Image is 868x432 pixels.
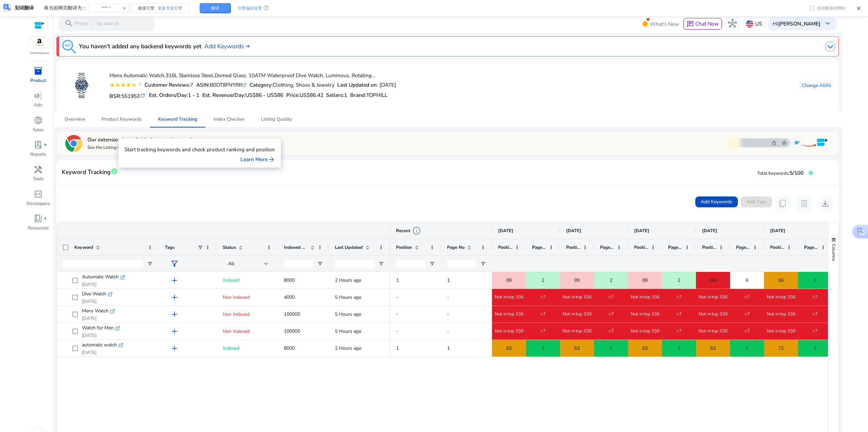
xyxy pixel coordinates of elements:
[608,311,614,317] span: >7
[34,116,42,125] span: donut_small
[33,176,44,183] p: Tools
[188,91,199,99] span: 1 - 1
[396,277,399,283] span: 1
[767,311,796,317] span: Not in top 336
[631,294,660,300] span: Not in top 336
[170,293,179,302] span: add
[678,273,680,287] span: 2
[335,328,361,334] span: 5 Hours ago
[26,213,50,237] a: book_4fiber_manual_recordResources
[366,91,387,99] span: TOPHILL
[574,341,580,355] span: 63
[87,145,194,151] p: See the Listing Quality score without leaving Amazon.
[26,90,50,114] a: campaignAds
[746,341,748,355] span: 1
[337,81,396,89] div: : [DATE]
[34,214,42,223] span: book_4
[115,82,120,88] mat-icon: star
[131,82,137,88] mat-icon: star_half
[82,323,114,333] span: Watch for Men
[831,244,837,261] span: Columns
[121,92,140,100] span: 551953
[82,340,117,350] span: automatic watch
[26,163,50,188] a: handymanTools
[678,341,680,355] span: 1
[778,273,784,287] span: 56
[812,311,818,317] span: >7
[82,316,115,322] p: [DATE]
[429,261,435,266] button: Open Filter Menu
[396,294,398,300] span: -
[75,20,119,28] p: Press to search
[600,244,614,250] span: Page No
[82,306,108,316] span: Mens Watch
[261,117,292,122] span: Listing Quality
[728,19,737,28] span: hub
[396,345,399,351] span: 1
[34,140,42,149] span: lab_profile
[778,20,820,27] b: [PERSON_NAME]
[699,311,728,317] span: Not in top 336
[30,151,46,158] p: Reports
[335,277,361,283] span: 2 Hours ago
[140,92,146,99] mat-icon: refresh
[44,143,47,146] span: fiber_manual_record
[144,81,193,89] div: 7
[29,37,50,48] img: amazon.svg
[228,260,234,267] span: All
[412,226,421,235] span: info
[286,92,323,98] h5: Price:
[610,273,612,287] span: 2
[65,135,82,152] img: chrome-logo.svg
[65,117,85,122] span: Overview
[498,244,512,250] span: Position
[202,92,283,98] h5: Est. Revenue/Day:
[480,261,486,266] button: Open Filter Menu
[676,294,682,300] span: >7
[804,244,818,250] span: Page No
[109,82,115,88] mat-icon: star
[170,344,179,353] span: add
[335,294,361,300] span: 5 Hours ago
[447,328,449,334] span: -
[563,311,592,317] span: Not in top 336
[34,91,42,100] span: campaign
[284,244,308,250] span: Indexed Products
[821,199,830,208] span: download
[744,311,750,317] span: >7
[608,328,614,334] span: >7
[284,328,300,334] span: 100000
[566,244,580,250] span: Position
[770,244,784,250] span: Position
[498,228,513,234] span: [DATE]
[170,259,179,268] span: filter_alt
[396,226,421,235] div: Recent
[396,328,398,334] span: -
[284,277,295,283] span: 8000
[82,350,123,356] p: [DATE]
[563,294,592,300] span: Not in top 336
[223,277,239,283] span: Indexed
[350,92,387,98] h5: :
[62,40,76,53] img: keyword-tracking.svg
[300,91,323,99] span: US$86.42
[109,72,396,79] h4: Mens Automatic Watch,316L Stainless Steel,Domed Glass, 10ATM Waterproof Dive Watch, Luminous, Rot...
[695,196,738,207] button: Add Keywords
[447,277,450,283] span: 1
[44,217,47,220] span: fiber_manual_record
[28,225,49,232] p: Resources
[87,136,194,143] h5: Our extension is available for your browser!
[335,260,374,268] input: Last Updated Filter Input
[676,311,682,317] span: >7
[34,165,42,174] span: handyman
[335,345,361,351] span: 2 Hours ago
[120,82,126,88] mat-icon: star
[736,244,750,250] span: Page No
[812,328,818,334] span: >7
[695,20,719,27] span: Chat Now
[82,299,112,305] p: [DATE]
[250,81,335,89] div: Clothing, Shoes & Jewelry
[82,289,106,299] span: Dive Watch
[699,294,728,300] span: Not in top 336
[82,333,120,339] p: [DATE]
